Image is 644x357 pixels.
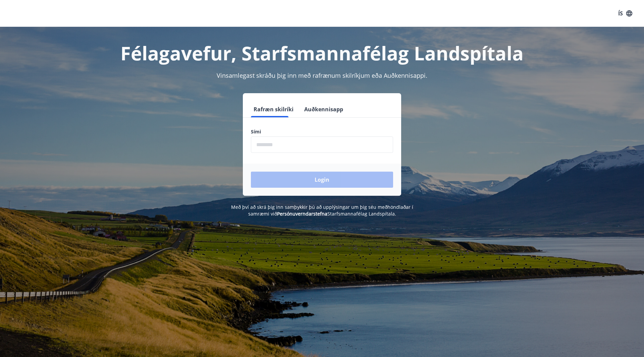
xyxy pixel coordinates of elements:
[217,71,427,79] span: Vinsamlegast skráðu þig inn með rafrænum skilríkjum eða Auðkennisappi.
[251,101,296,117] button: Rafræn skilríki
[89,40,555,66] h1: Félagavefur, Starfsmannafélag Landspítala
[231,204,413,217] span: Með því að skrá þig inn samþykkir þú að upplýsingar um þig séu meðhöndlaðar í samræmi við Starfsm...
[614,7,636,19] button: ÍS
[251,128,393,135] label: Sími
[277,211,327,217] a: Persónuverndarstefna
[302,101,346,117] button: Auðkennisapp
